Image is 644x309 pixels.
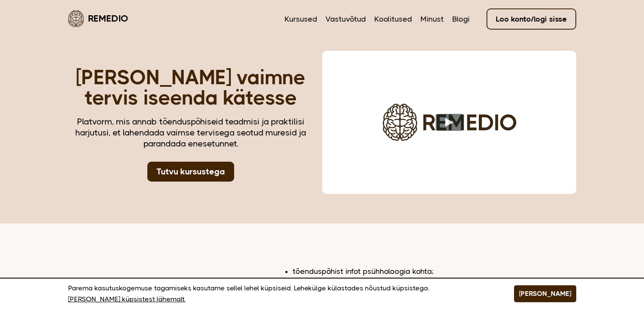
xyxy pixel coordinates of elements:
[293,266,576,277] li: tõenduspõhist infot psühholoogia kohta;
[68,8,128,28] a: Remedio
[285,14,317,25] a: Kursused
[420,14,444,25] a: Minust
[435,114,463,131] button: Play video
[68,294,185,305] a: [PERSON_NAME] küpsistest lähemalt.
[68,116,314,149] div: Platvorm, mis annab tõenduspõhiseid teadmisi ja praktilisi harjutusi, et lahendada vaimse tervise...
[326,14,366,25] a: Vastuvõtud
[374,14,412,25] a: Koolitused
[68,67,314,108] h1: [PERSON_NAME] vaimne tervis iseenda kätesse
[68,10,84,27] img: Remedio logo
[514,285,576,302] button: [PERSON_NAME]
[486,8,576,30] a: Loo konto/logi sisse
[68,283,493,305] p: Parema kasutuskogemuse tagamiseks kasutame sellel lehel küpsiseid. Lehekülge külastades nõustud k...
[452,14,470,25] a: Blogi
[147,162,234,182] a: Tutvu kursustega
